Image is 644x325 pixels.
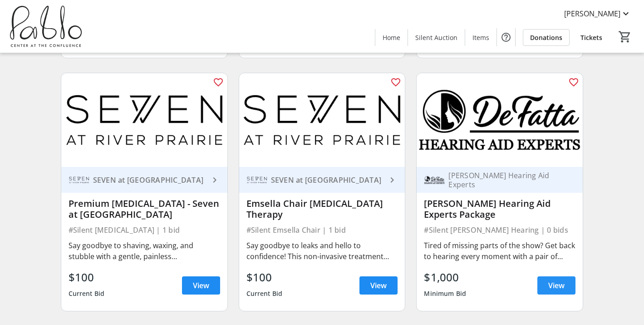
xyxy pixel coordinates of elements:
span: Tickets [580,33,602,42]
div: Premium [MEDICAL_DATA] - Seven at [GEOGRAPHIC_DATA] [69,198,220,220]
div: [PERSON_NAME] Hearing Aid Experts Package [424,198,575,220]
span: View [193,280,209,291]
img: Pablo Center's Logo [5,4,86,49]
div: Say goodbye to shaving, waxing, and stubble with a gentle, painless [MEDICAL_DATA] treatment. Saf... [69,240,220,262]
span: Donations [530,33,562,42]
div: #Silent Emsella Chair | 1 bid [246,224,398,236]
mat-icon: keyboard_arrow_right [209,175,220,185]
mat-icon: favorite_outline [390,77,401,88]
a: Tickets [573,29,610,46]
span: [PERSON_NAME] [564,8,620,19]
div: #Silent [PERSON_NAME] Hearing | 0 bids [424,224,575,236]
img: Premium Laser Hair Removal - Seven at River Prairie [61,73,227,167]
div: #Silent [MEDICAL_DATA] | 1 bid [69,224,220,236]
img: DeFatta Hearing Aid Experts Package [417,73,583,167]
a: SEVEN at River PrairieSEVEN at [GEOGRAPHIC_DATA] [239,167,405,193]
mat-icon: keyboard_arrow_right [387,175,398,185]
a: Donations [523,29,570,46]
span: Home [383,33,400,42]
img: SEVEN at River Prairie [69,170,89,190]
mat-icon: favorite_outline [568,77,579,88]
div: $1,000 [424,269,466,285]
a: Items [465,29,497,46]
div: Say goodbye to leaks and hello to confidence! This non-invasive treatment delivers the equivalent... [246,240,398,262]
button: Help [497,28,515,46]
img: SEVEN at River Prairie [246,170,267,190]
div: Emsella Chair [MEDICAL_DATA] Therapy [246,198,398,220]
div: Current Bid [69,285,105,302]
a: Silent Auction [408,29,465,46]
a: View [537,276,575,295]
a: SEVEN at River PrairieSEVEN at [GEOGRAPHIC_DATA] [61,167,227,193]
span: Items [472,33,489,42]
a: View [182,276,220,295]
div: SEVEN at [GEOGRAPHIC_DATA] [267,175,387,185]
div: Tired of missing parts of the show? Get back to hearing every moment with a pair of premium heari... [424,240,575,262]
button: [PERSON_NAME] [557,6,639,21]
div: Current Bid [246,285,283,302]
img: Emsella Chair Pelvic Floor Therapy [239,73,405,167]
div: $100 [246,269,283,285]
a: View [359,276,398,295]
button: Cart [617,29,633,45]
div: Minimum Bid [424,285,466,302]
mat-icon: favorite_outline [213,77,224,88]
span: View [370,280,387,291]
div: [PERSON_NAME] Hearing Aid Experts [445,171,565,189]
img: DeFatta Hearing Aid Experts [424,170,445,190]
div: $100 [69,269,105,285]
div: SEVEN at [GEOGRAPHIC_DATA] [89,175,209,185]
span: Silent Auction [415,33,457,42]
a: Home [375,29,408,46]
span: View [548,280,565,291]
